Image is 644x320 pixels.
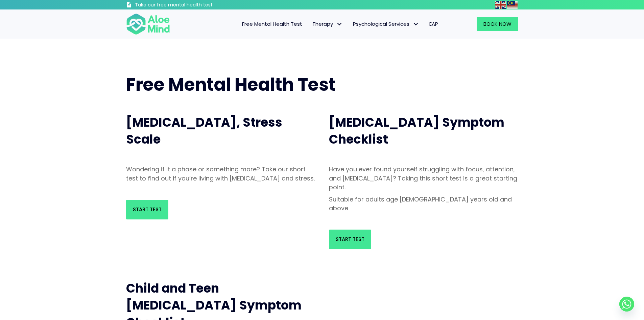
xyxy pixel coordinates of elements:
[483,20,511,27] span: Book Now
[237,17,307,31] a: Free Mental Health Test
[507,1,518,9] img: ms
[329,230,371,249] a: Start Test
[329,195,518,213] p: Suitable for adults age [DEMOGRAPHIC_DATA] years old and above
[335,19,344,29] span: Therapy: submenu
[126,165,315,183] p: Wondering if it a phase or something more? Take our short test to find out if you’re living with ...
[307,17,348,31] a: TherapyTherapy: submenu
[336,236,364,243] span: Start Test
[329,114,504,148] span: [MEDICAL_DATA] Symptom Checklist
[126,200,168,219] a: Start Test
[477,17,518,31] a: Book Now
[126,72,336,97] span: Free Mental Health Test
[133,206,162,213] span: Start Test
[348,17,424,31] a: Psychological ServicesPsychological Services: submenu
[495,1,507,8] a: English
[619,297,634,312] a: Whatsapp
[126,114,282,148] span: [MEDICAL_DATA], Stress Scale
[135,2,249,8] h3: Take our free mental health test
[507,1,518,8] a: Malay
[126,13,170,35] img: Aloe mind Logo
[353,20,419,27] span: Psychological Services
[126,2,249,9] a: Take our free mental health test
[179,17,443,31] nav: Menu
[242,20,302,27] span: Free Mental Health Test
[495,1,506,9] img: en
[424,17,443,31] a: EAP
[429,20,438,27] span: EAP
[411,19,421,29] span: Psychological Services: submenu
[312,20,343,27] span: Therapy
[329,165,518,191] p: Have you ever found yourself struggling with focus, attention, and [MEDICAL_DATA]? Taking this sh...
